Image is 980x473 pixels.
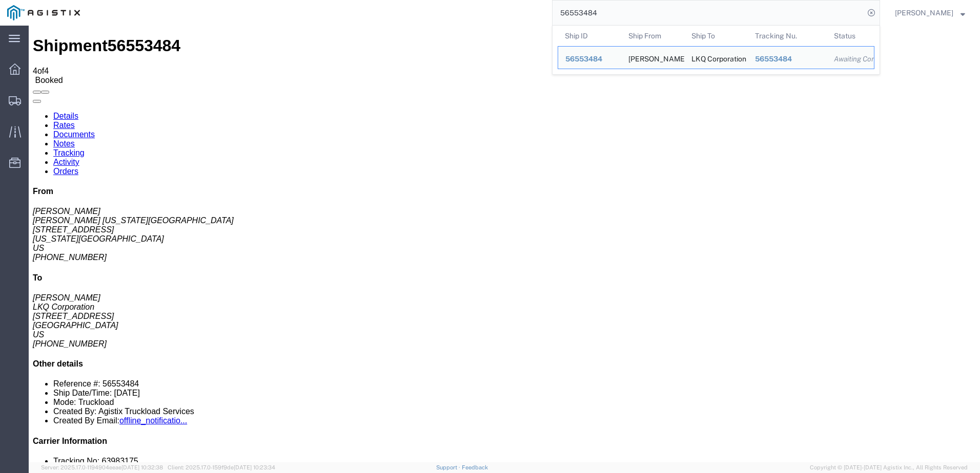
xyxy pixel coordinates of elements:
[553,1,864,25] input: Search for shipment number, reference number
[748,26,827,46] th: Tracking Nu.
[558,26,621,46] th: Ship ID
[684,26,748,46] th: Ship To
[234,464,275,470] span: [DATE] 10:23:34
[810,463,968,472] span: Copyright © [DATE]-[DATE] Agistix Inc., All Rights Reserved
[121,464,163,470] span: [DATE] 10:32:38
[827,26,874,46] th: Status
[436,464,462,470] a: Support
[565,55,602,63] span: 56553484
[7,5,80,20] img: logo
[558,26,880,74] table: Search Results
[168,464,275,470] span: Client: 2025.17.0-159f9de
[565,54,614,64] div: 56553484
[462,464,488,470] a: Feedback
[755,55,792,63] span: 56553484
[894,7,966,19] button: [PERSON_NAME]
[755,54,820,64] div: 56553484
[29,26,980,462] iframe: FS Legacy Container
[834,54,867,64] div: Awaiting Confirmation
[621,26,685,46] th: Ship From
[895,7,953,18] span: Nathan Seeley
[628,47,678,69] div: O'Reilly Oklahoma City
[691,47,741,69] div: LKQ Corporation
[41,464,163,470] span: Server: 2025.17.0-1194904eeae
